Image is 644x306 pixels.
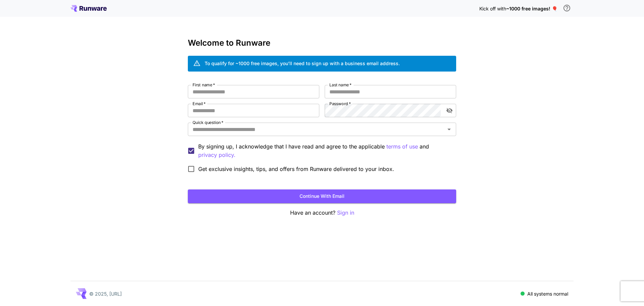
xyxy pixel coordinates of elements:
[193,101,206,106] label: Email
[198,151,235,159] p: privacy policy.
[198,151,235,159] button: By signing up, I acknowledge that I have read and agree to the applicable terms of use and
[386,142,418,151] p: terms of use
[198,142,451,159] p: By signing up, I acknowledge that I have read and agree to the applicable and
[188,209,456,217] p: Have an account?
[329,101,351,106] label: Password
[193,82,215,88] label: First name
[479,6,506,11] span: Kick off with
[560,1,574,15] button: In order to qualify for free credit, you need to sign up with a business email address and click ...
[198,165,394,173] span: Get exclusive insights, tips, and offers from Runware delivered to your inbox.
[89,290,122,297] p: © 2025, [URL]
[527,290,568,297] p: All systems normal
[329,82,352,88] label: Last name
[188,189,456,203] button: Continue with email
[386,142,418,151] button: By signing up, I acknowledge that I have read and agree to the applicable and privacy policy.
[337,209,354,217] button: Sign in
[205,60,400,67] div: To qualify for ~1000 free images, you’ll need to sign up with a business email address.
[443,104,455,117] button: toggle password visibility
[444,125,454,134] button: Open
[506,6,557,11] span: ~1000 free images! 🎈
[188,38,456,48] h3: Welcome to Runware
[193,120,223,125] label: Quick question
